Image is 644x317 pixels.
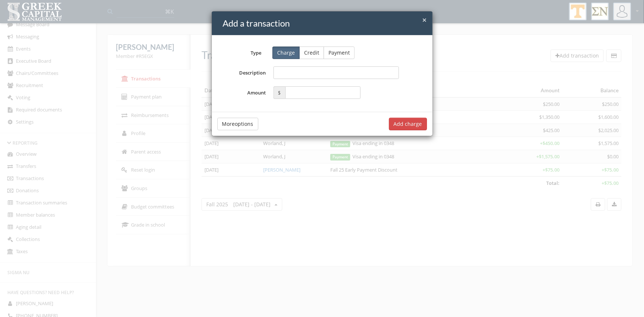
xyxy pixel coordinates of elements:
label: Type [212,47,267,56]
button: Add charge [389,118,427,130]
label: Amount [217,86,270,99]
label: Description [217,66,270,79]
button: Payment [324,46,355,59]
button: Charge [272,46,300,59]
button: Credit [299,46,324,59]
button: Moreoptions [217,118,258,130]
span: $ [273,86,285,99]
span: × [423,15,427,25]
h4: Add a transaction [223,17,427,30]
